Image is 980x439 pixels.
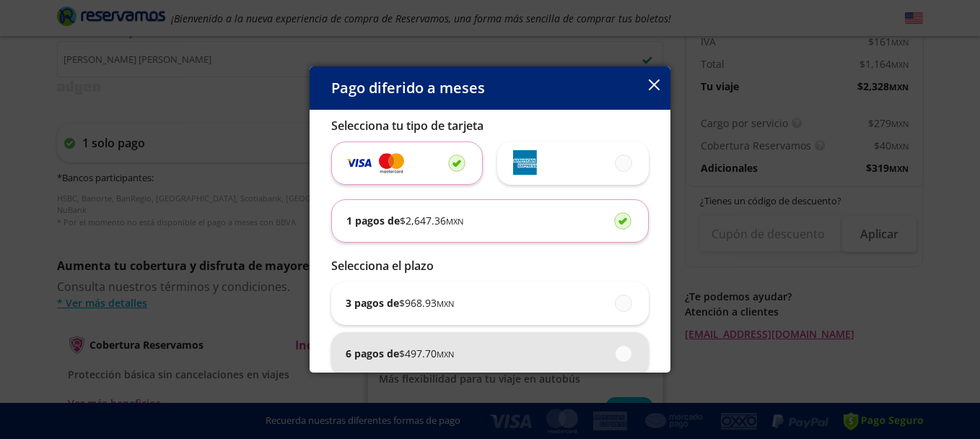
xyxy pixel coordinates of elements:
img: svg+xml;base64,PD94bWwgdmVyc2lvbj0iMS4wIiBlbmNvZGluZz0iVVRGLTgiIHN0YW5kYWxvbmU9Im5vIj8+Cjxzdmcgd2... [379,152,404,175]
p: 6 pagos de [346,346,454,361]
small: MXN [437,298,454,309]
p: Selecciona tu tipo de tarjeta [331,117,649,134]
p: Selecciona el plazo [331,257,649,274]
img: svg+xml;base64,PD94bWwgdmVyc2lvbj0iMS4wIiBlbmNvZGluZz0iVVRGLTgiIHN0YW5kYWxvbmU9Im5vIj8+Cjxzdmcgd2... [346,155,372,171]
span: $ 968.93 [399,295,454,310]
small: MXN [446,216,463,227]
p: 3 pagos de [346,295,454,310]
p: 1 pagos de [346,213,463,228]
span: $ 497.70 [399,346,454,361]
span: $ 2,647.36 [400,213,463,228]
small: MXN [437,349,454,360]
p: Pago diferido a meses [331,77,485,99]
img: svg+xml;base64,PD94bWwgdmVyc2lvbj0iMS4wIiBlbmNvZGluZz0iVVRGLTgiIHN0YW5kYWxvbmU9Im5vIj8+Cjxzdmcgd2... [512,150,537,175]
